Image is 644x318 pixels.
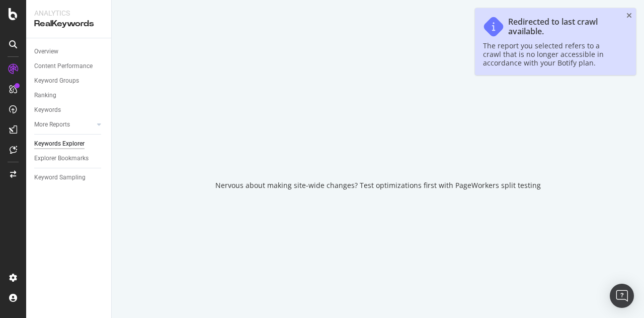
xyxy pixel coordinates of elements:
div: close toast [626,12,632,19]
div: Nervous about making site-wide changes? Test optimizations first with PageWorkers split testing [215,180,541,190]
a: Overview [34,46,104,57]
div: Keyword Sampling [34,172,86,183]
div: Explorer Bookmarks [34,153,89,164]
div: Redirected to last crawl available. [508,17,618,36]
div: Keywords [34,105,61,115]
a: Ranking [34,90,104,101]
div: Keywords Explorer [34,139,85,149]
div: Ranking [34,90,56,101]
a: More Reports [34,119,94,130]
div: animation [342,128,414,164]
div: The report you selected refers to a crawl that is no longer accessible in accordance with your Bo... [483,41,618,67]
a: Keyword Groups [34,76,104,86]
div: Content Performance [34,61,93,72]
a: Keywords Explorer [34,139,104,149]
div: RealKeywords [34,18,103,30]
div: Analytics [34,8,103,18]
a: Explorer Bookmarks [34,153,104,164]
div: Overview [34,46,58,57]
div: More Reports [34,119,70,130]
div: Keyword Groups [34,76,79,86]
div: Open Intercom Messenger [610,284,634,308]
a: Keyword Sampling [34,172,104,183]
a: Keywords [34,105,104,115]
a: Content Performance [34,61,104,72]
